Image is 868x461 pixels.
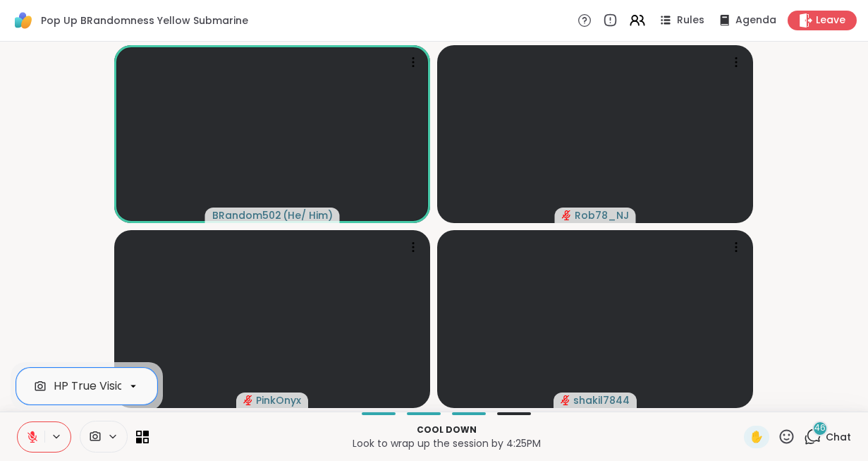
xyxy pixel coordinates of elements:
[54,378,199,395] div: HP True Vision HD Camera
[11,8,35,32] img: ShareWell Logomark
[816,13,845,28] span: Leave
[562,210,572,220] span: audio-muted
[750,429,764,445] span: ✋
[573,393,630,407] span: shakil7844
[735,13,776,28] span: Agenda
[561,395,570,405] span: audio-muted
[157,436,735,450] p: Look to wrap up the session by 4:25PM
[256,393,301,407] span: PinkOnyx
[575,208,629,222] span: Rob78_NJ
[243,395,253,405] span: audio-muted
[826,430,851,444] span: Chat
[677,13,704,28] span: Rules
[283,208,333,222] span: ( He/ Him )
[814,422,826,434] span: 46
[157,424,735,436] p: Cool down
[212,208,281,222] span: BRandom502
[41,13,248,28] span: Pop Up BRandomness Yellow Submarine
